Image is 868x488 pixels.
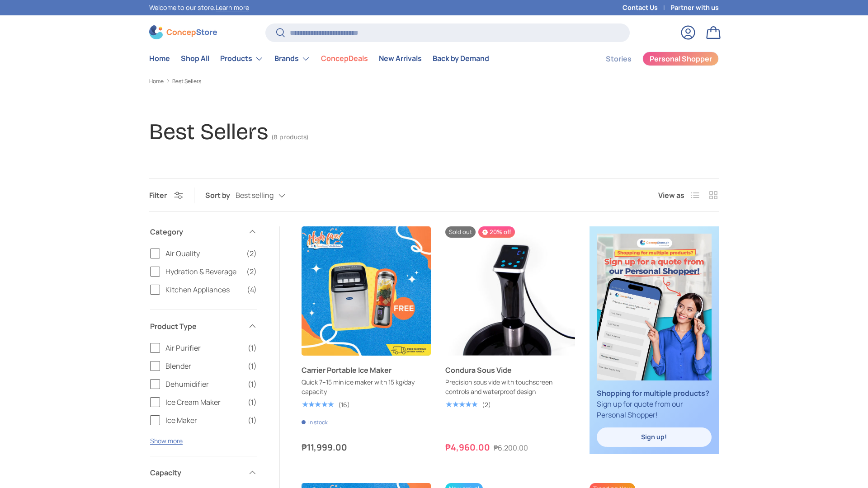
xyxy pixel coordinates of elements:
[445,226,476,238] span: Sold out
[165,343,242,353] span: Air Purifier
[149,77,719,85] nav: Breadcrumbs
[650,55,712,62] span: Personal Shopper
[216,3,249,12] a: Learn more
[150,467,242,478] span: Capacity
[597,427,712,447] a: Sign up!
[149,190,183,200] button: Filter
[236,188,303,204] button: Best selling
[215,50,269,68] summary: Products
[149,118,268,145] h1: Best Sellers
[205,190,236,201] label: Sort by
[606,50,632,68] a: Stories
[642,52,719,66] a: Personal Shopper
[597,388,709,398] strong: Shopping for multiple products?
[248,361,257,371] span: (1)
[149,3,249,13] p: Welcome to our store.
[220,50,264,68] a: Products
[165,248,241,259] span: Air Quality
[150,226,242,237] span: Category
[150,310,257,343] summary: Product Type
[247,284,257,295] span: (4)
[658,190,684,201] span: View as
[165,266,241,277] span: Hydration & Beverage
[149,50,170,67] a: Home
[246,248,257,259] span: (2)
[274,50,310,68] a: Brands
[302,226,431,356] a: Carrier Portable Ice Maker
[445,365,575,375] a: Condura Sous Vide
[445,226,575,356] a: Condura Sous Vide
[246,266,257,277] span: (2)
[149,50,489,68] nav: Primary
[248,379,257,389] span: (1)
[165,379,242,389] span: Dehumidifier
[379,50,422,67] a: New Arrivals
[149,25,217,39] img: ConcepStore
[165,397,242,408] span: Ice Cream Maker
[433,50,489,67] a: Back by Demand
[236,191,274,200] span: Best selling
[321,50,368,67] a: ConcepDeals
[269,50,316,68] summary: Brands
[150,321,242,332] span: Product Type
[478,226,515,238] span: 20% off
[272,133,308,141] span: (8 products)
[584,50,719,68] nav: Secondary
[165,284,241,295] span: Kitchen Appliances
[165,361,242,371] span: Blender
[248,415,257,426] span: (1)
[623,3,670,13] a: Contact Us
[150,436,183,445] button: Show more
[670,3,719,13] a: Partner with us
[181,50,209,67] a: Shop All
[150,216,257,248] summary: Category
[248,343,257,353] span: (1)
[597,388,712,420] p: Sign up for quote from our Personal Shopper!
[172,79,201,84] a: Best Sellers
[149,190,167,200] span: Filter
[302,365,431,375] a: Carrier Portable Ice Maker
[149,79,164,84] a: Home
[165,415,242,426] span: Ice Maker
[248,397,257,408] span: (1)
